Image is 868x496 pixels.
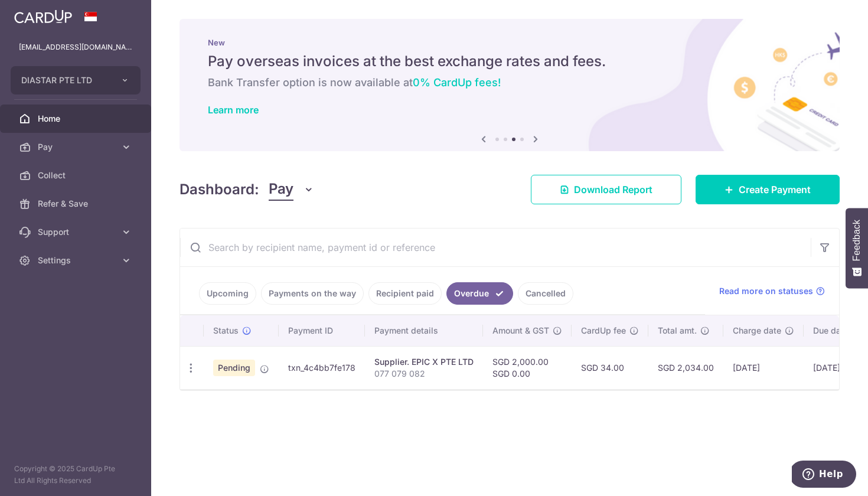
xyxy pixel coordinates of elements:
[581,325,626,337] span: CardUp fee
[572,346,648,389] td: SGD 34.00
[180,179,259,200] h4: Dashboard:
[531,175,681,204] a: Download Report
[19,41,132,53] p: [EMAIL_ADDRESS][DOMAIN_NAME]
[279,315,365,346] th: Payment ID
[269,178,314,201] button: Pay
[518,282,573,305] a: Cancelled
[14,9,72,24] img: CardUp
[38,254,116,266] span: Settings
[365,315,483,346] th: Payment details
[658,325,697,337] span: Total amt.
[446,282,513,305] a: Overdue
[492,325,549,337] span: Amount & GST
[38,113,116,125] span: Home
[208,52,811,71] h5: Pay overseas invoices at the best exchange rates and fees.
[483,346,572,389] td: SGD 2,000.00 SGD 0.00
[851,220,862,261] span: Feedback
[213,325,239,337] span: Status
[38,169,116,181] span: Collect
[180,229,811,266] input: Search by recipient name, payment id or reference
[269,178,293,201] span: Pay
[208,104,259,116] a: Learn more
[368,282,442,305] a: Recipient paid
[261,282,364,305] a: Payments on the way
[739,182,811,197] span: Create Payment
[719,285,813,297] span: Read more on statuses
[38,198,116,210] span: Refer & Save
[208,38,811,47] p: New
[696,175,840,204] a: Create Payment
[574,182,652,197] span: Download Report
[648,346,723,389] td: SGD 2,034.00
[733,325,781,337] span: Charge date
[413,76,501,89] span: 0% CardUp fees!
[213,360,255,376] span: Pending
[38,226,116,238] span: Support
[719,285,825,297] a: Read more on statuses
[846,208,868,288] button: Feedback - Show survey
[180,19,840,151] img: International Invoice Banner
[11,66,141,94] button: DIASTAR PTE LTD
[374,356,474,368] div: Supplier. EPIC X PTE LTD
[21,74,109,86] span: DIASTAR PTE LTD
[723,346,804,389] td: [DATE]
[279,346,365,389] td: txn_4c4bb7fe178
[38,141,116,153] span: Pay
[792,461,856,490] iframe: Opens a widget where you can find more information
[374,368,474,380] p: 077 079 082
[813,325,849,337] span: Due date
[208,76,811,90] h6: Bank Transfer option is now available at
[199,282,256,305] a: Upcoming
